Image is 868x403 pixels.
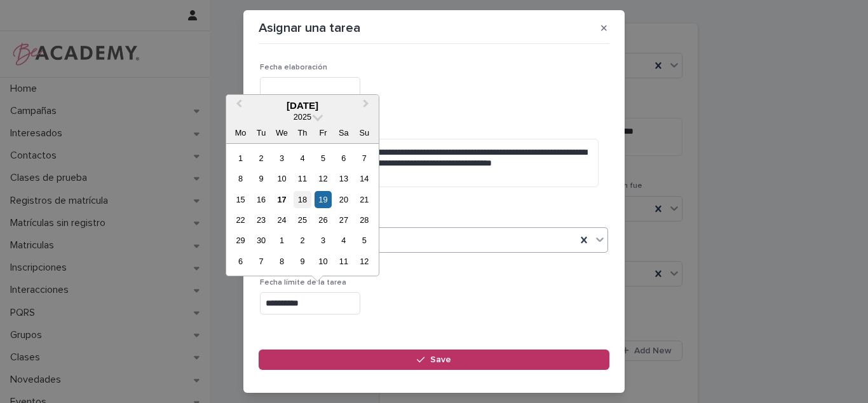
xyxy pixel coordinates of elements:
div: Choose Wednesday, 17 September 2025 [273,191,290,208]
div: Choose Tuesday, 9 September 2025 [252,170,269,187]
div: Fr [315,124,332,141]
div: Choose Saturday, 13 September 2025 [335,170,352,187]
div: Choose Friday, 12 September 2025 [315,170,332,187]
div: Choose Thursday, 2 October 2025 [294,232,311,249]
button: Next Month [357,96,377,117]
div: Choose Thursday, 18 September 2025 [294,191,311,208]
span: Fecha límite de la tarea [260,279,346,286]
div: Choose Thursday, 4 September 2025 [294,150,311,167]
div: Choose Saturday, 11 October 2025 [335,253,352,270]
div: Choose Tuesday, 30 September 2025 [252,232,269,249]
div: Choose Wednesday, 10 September 2025 [273,170,290,187]
div: Choose Monday, 6 October 2025 [232,253,249,270]
button: Previous Month [227,96,248,117]
div: Choose Monday, 22 September 2025 [232,211,249,229]
div: Choose Monday, 29 September 2025 [232,232,249,249]
div: Su [356,124,373,141]
div: Choose Tuesday, 23 September 2025 [252,211,269,229]
div: Choose Tuesday, 7 October 2025 [252,253,269,270]
div: Choose Sunday, 7 September 2025 [356,150,373,167]
div: Choose Wednesday, 24 September 2025 [273,211,290,229]
span: Save [430,355,451,364]
div: Choose Friday, 26 September 2025 [315,211,332,229]
div: Choose Thursday, 9 October 2025 [294,253,311,270]
div: Choose Saturday, 27 September 2025 [335,211,352,229]
div: Choose Thursday, 25 September 2025 [294,211,311,229]
div: Choose Friday, 19 September 2025 [315,191,332,208]
div: Tu [252,124,269,141]
div: Choose Saturday, 20 September 2025 [335,191,352,208]
div: Choose Thursday, 11 September 2025 [294,170,311,187]
div: We [273,124,290,141]
span: 2025 [294,112,311,122]
div: Choose Tuesday, 2 September 2025 [252,150,269,167]
div: Choose Sunday, 14 September 2025 [356,170,373,187]
div: Choose Tuesday, 16 September 2025 [252,191,269,208]
div: Choose Monday, 15 September 2025 [232,191,249,208]
span: Fecha elaboración [260,64,327,71]
div: Choose Sunday, 21 September 2025 [356,191,373,208]
div: Choose Saturday, 4 October 2025 [335,232,352,249]
div: Choose Monday, 1 September 2025 [232,150,249,167]
div: Th [294,124,311,141]
div: Choose Sunday, 5 October 2025 [356,232,373,249]
div: Sa [335,124,352,141]
div: Choose Sunday, 12 October 2025 [356,253,373,270]
div: Choose Saturday, 6 September 2025 [335,150,352,167]
p: Asignar una tarea [259,20,360,36]
div: month 2025-09 [230,148,374,272]
div: [DATE] [226,100,379,111]
button: Save [259,350,609,370]
div: Choose Friday, 3 October 2025 [315,232,332,249]
div: Choose Friday, 5 September 2025 [315,150,332,167]
div: Choose Wednesday, 3 September 2025 [273,150,290,167]
div: Choose Monday, 8 September 2025 [232,170,249,187]
div: Choose Wednesday, 8 October 2025 [273,253,290,270]
div: Choose Wednesday, 1 October 2025 [273,232,290,249]
div: Mo [232,124,249,141]
div: Choose Sunday, 28 September 2025 [356,211,373,229]
div: Choose Friday, 10 October 2025 [315,253,332,270]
